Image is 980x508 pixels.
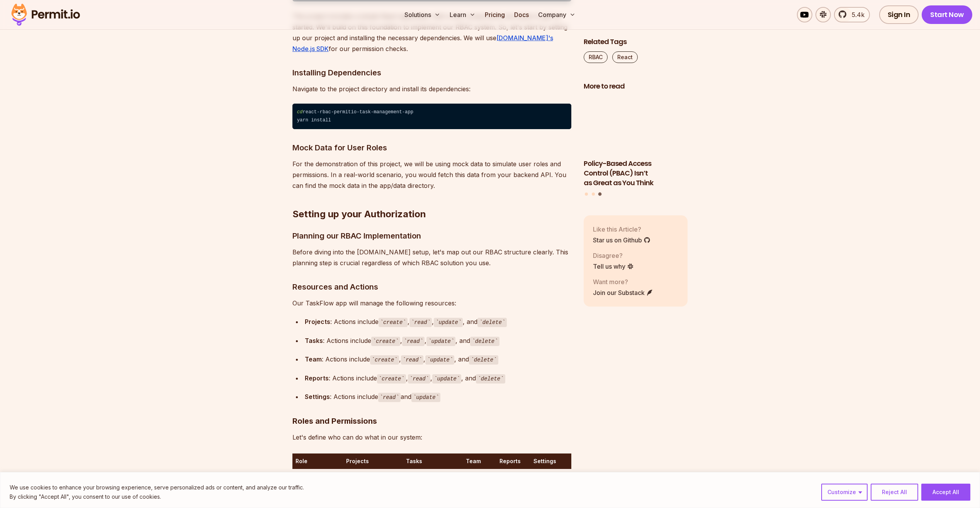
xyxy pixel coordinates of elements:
code: create [379,318,408,327]
strong: Role [296,458,307,464]
strong: Tasks [406,458,422,464]
p: For the demonstration of this project, we will be using mock data to simulate user roles and perm... [292,159,571,191]
div: : Actions include and [305,391,571,402]
code: read [402,337,425,346]
a: Start Now [922,5,972,24]
p: Like this Article? [593,225,651,234]
strong: Settings [305,393,330,401]
strong: Settings [533,458,556,464]
h3: Resources and Actions [292,281,571,293]
button: Customize [821,484,868,501]
p: Navigate to the project directory and install its dependencies: [292,84,571,94]
code: read [408,374,430,384]
img: Policy-Based Access Control (PBAC) Isn’t as Great as You Think [584,96,688,155]
h3: Planning our RBAC Implementation [292,230,571,242]
button: Go to slide 3 [598,193,602,196]
td: Full access [463,469,496,494]
p: Disagree? [593,251,634,260]
code: read [378,393,401,402]
strong: Roles and Permissions [292,416,377,426]
td: Full access [496,469,530,494]
div: Posts [584,96,688,197]
a: Join our Substack [593,288,653,297]
button: Go to slide 2 [592,193,595,196]
button: Solutions [401,7,443,22]
code: delete [477,318,506,327]
p: This project includes a simple React application with a few components and styles to get us start... [292,11,571,54]
a: Star us on Github [593,235,651,245]
td: Full access [403,469,463,494]
h3: Installing Dependencies [292,66,571,79]
p: Want more? [593,277,653,286]
button: Learn [447,7,479,22]
code: read [401,355,423,365]
a: RBAC [584,51,608,63]
h2: Setting up your Authorization [292,177,571,220]
button: Company [535,7,579,22]
a: Tell us why [593,262,634,271]
a: [DOMAIN_NAME]'s Node.js SDK [292,34,553,53]
code: react-rbac-permitio-task-management-app yarn install [292,104,571,130]
strong: Tasks [305,337,323,344]
code: delete [476,374,505,384]
a: Pricing [482,7,508,22]
div: : Actions include , , , and [305,373,571,384]
p: Let's define who can do what in our system: [292,432,571,443]
code: update [426,337,455,346]
code: create [371,337,400,346]
img: Permit logo [8,2,83,28]
span: cd [297,109,303,115]
code: update [425,355,454,365]
p: By clicking "Accept All", you consent to our use of cookies. [10,492,304,501]
button: Go to slide 1 [585,193,588,196]
button: Reject All [871,484,918,501]
strong: Reports [305,374,329,382]
h3: Policy-Based Access Control (PBAC) Isn’t as Great as You Think [584,159,688,188]
td: Full access [343,469,403,494]
a: React [612,51,638,63]
div: : Actions include , , , and [305,316,571,327]
a: 5.4k [834,7,870,22]
code: create [370,355,399,365]
p: We use cookies to enhance your browsing experience, serve personalized ads or content, and analyz... [10,483,304,492]
button: Accept All [921,484,970,501]
strong: Reports [499,458,521,464]
code: create [377,374,406,384]
code: update [411,393,440,402]
code: delete [470,337,499,346]
p: Before diving into the [DOMAIN_NAME] setup, let's map out our RBAC structure clearly. This planni... [292,247,571,268]
strong: Team [466,458,481,464]
span: 5.4k [847,10,865,19]
code: update [434,318,463,327]
code: read [409,318,432,327]
div: : Actions include , , , and [305,354,571,365]
code: delete [469,355,498,365]
h2: More to read [584,82,688,91]
td: Read, Update [530,469,571,494]
code: update [432,374,461,384]
div: : Actions include , , , and [305,335,571,346]
li: 3 of 3 [584,96,688,188]
strong: Projects [305,318,330,326]
strong: Projects [346,458,369,464]
p: Our TaskFlow app will manage the following resources: [292,298,571,309]
strong: Team [305,355,322,363]
a: Sign In [879,5,919,24]
a: Docs [511,7,532,22]
h3: Mock Data for User Roles [292,141,571,154]
h2: Related Tags [584,37,688,47]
